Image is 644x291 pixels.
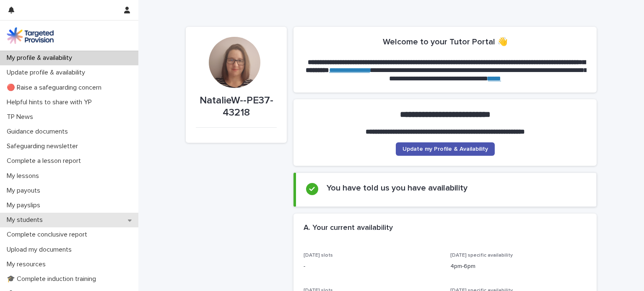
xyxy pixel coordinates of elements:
[3,231,94,239] p: Complete conclusive report
[383,37,508,47] h2: Welcome to your Tutor Portal 👋
[3,128,75,136] p: Guidance documents
[3,98,99,106] p: Helpful hints to share with YP
[396,142,495,156] a: Update my Profile & Availability
[3,157,88,165] p: Complete a lesson report
[3,84,108,92] p: 🔴 Raise a safeguarding concern
[450,253,513,258] span: [DATE] specific availability
[304,262,440,271] p: -
[3,275,103,283] p: 🎓 Complete induction training
[3,54,79,62] p: My profile & availability
[196,95,277,119] p: NatalieW--PE37-43218
[3,172,46,180] p: My lessons
[3,113,40,121] p: TP News
[3,246,78,254] p: Upload my documents
[3,142,85,150] p: Safeguarding newsletter
[3,260,52,268] p: My resources
[450,262,587,271] p: 4pm-6pm
[3,187,47,195] p: My payouts
[304,224,393,233] h2: A. Your current availability
[3,201,47,209] p: My payslips
[402,146,488,152] span: Update my Profile & Availability
[3,69,92,77] p: Update profile & availability
[7,27,54,44] img: M5nRWzHhSzIhMunXDL62
[3,216,49,224] p: My students
[304,253,333,258] span: [DATE] slots
[327,183,467,193] h2: You have told us you have availability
